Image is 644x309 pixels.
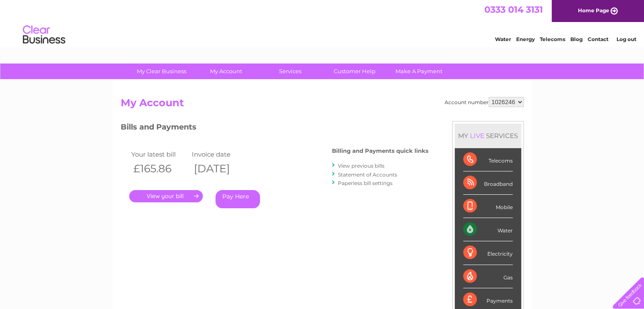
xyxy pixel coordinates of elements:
[384,63,454,79] a: Make A Payment
[540,36,565,42] a: Telecoms
[463,265,513,288] div: Gas
[495,36,511,42] a: Water
[445,97,524,107] div: Account number
[616,36,636,42] a: Log out
[588,36,608,42] a: Contact
[463,241,513,265] div: Electricity
[122,5,522,41] div: Clear Business is a trading name of Verastar Limited (registered in [GEOGRAPHIC_DATA] No. 3667643...
[127,63,196,79] a: My Clear Business
[332,148,428,154] h4: Billing and Payments quick links
[463,171,513,195] div: Broadband
[463,195,513,218] div: Mobile
[570,36,583,42] a: Blog
[455,124,521,148] div: MY SERVICES
[320,63,390,79] a: Customer Help
[190,149,251,160] td: Invoice date
[129,149,190,160] td: Your latest bill
[129,160,190,177] th: £165.86
[484,4,543,15] a: 0333 014 3131
[190,160,251,177] th: [DATE]
[338,163,384,169] a: View previous bills
[22,22,66,48] img: logo.png
[255,63,325,79] a: Services
[216,190,260,208] a: Pay Here
[463,218,513,241] div: Water
[191,63,261,79] a: My Account
[468,132,486,140] div: LIVE
[516,36,535,42] a: Energy
[129,190,203,202] a: .
[121,121,428,136] h3: Bills and Payments
[338,171,397,178] a: Statement of Accounts
[463,148,513,171] div: Telecoms
[338,180,392,186] a: Paperless bill settings
[121,97,524,113] h2: My Account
